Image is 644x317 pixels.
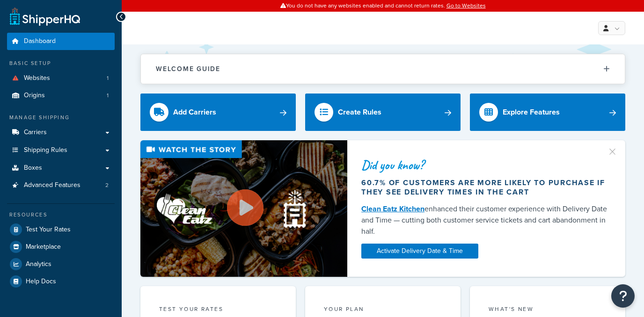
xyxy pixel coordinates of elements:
[159,305,277,316] div: Test your rates
[107,92,109,100] span: 1
[24,129,47,137] span: Carriers
[7,238,115,255] a: Marketplace
[7,87,115,104] li: Origins
[446,1,486,10] a: Go to Websites
[24,37,56,45] span: Dashboard
[24,74,50,82] span: Websites
[7,211,115,219] div: Resources
[361,178,611,197] div: 60.7% of customers are more likely to purchase if they see delivery times in the cart
[361,203,611,237] div: enhanced their customer experience with Delivery Date and Time — cutting both customer service ti...
[26,260,51,268] span: Analytics
[489,305,607,316] div: What's New
[7,273,115,290] a: Help Docs
[7,177,115,194] a: Advanced Features2
[7,256,115,273] a: Analytics
[7,33,115,50] a: Dashboard
[7,124,115,141] a: Carriers
[7,159,115,177] a: Boxes
[24,164,42,172] span: Boxes
[26,226,71,234] span: Test Your Rates
[361,244,478,259] a: Activate Delivery Date & Time
[7,177,115,194] li: Advanced Features
[305,94,461,131] a: Create Rules
[7,114,115,122] div: Manage Shipping
[141,54,625,84] button: Welcome Guide
[105,181,109,189] span: 2
[361,203,424,214] a: Clean Eatz Kitchen
[26,278,56,286] span: Help Docs
[156,65,220,72] h2: Welcome Guide
[361,158,611,172] div: Did you know?
[503,106,560,119] div: Explore Features
[24,92,45,100] span: Origins
[140,140,347,276] img: Video thumbnail
[7,87,115,104] a: Origins1
[611,284,635,308] button: Open Resource Center
[7,59,115,67] div: Basic Setup
[140,94,296,131] a: Add Carriers
[7,142,115,159] a: Shipping Rules
[324,305,442,316] div: Your Plan
[7,221,115,238] a: Test Your Rates
[24,146,67,154] span: Shipping Rules
[7,70,115,87] a: Websites1
[24,181,80,189] span: Advanced Features
[26,243,61,251] span: Marketplace
[173,106,216,119] div: Add Carriers
[338,106,381,119] div: Create Rules
[470,94,625,131] a: Explore Features
[107,74,109,82] span: 1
